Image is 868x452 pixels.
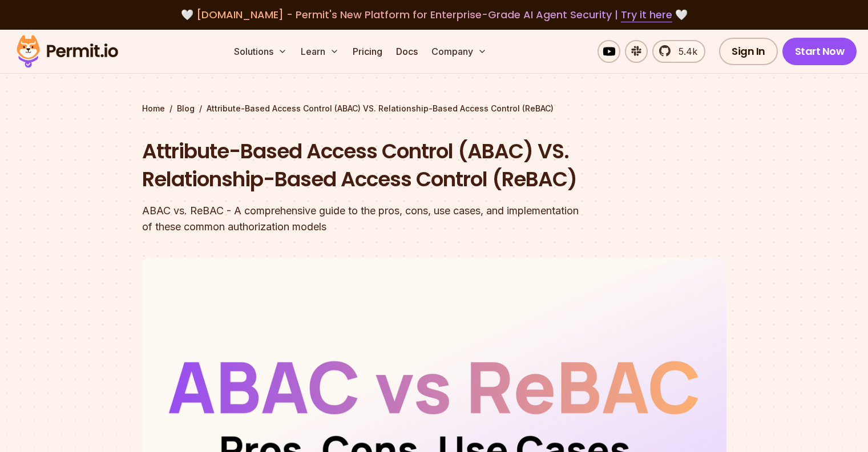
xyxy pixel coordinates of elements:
[621,7,672,22] a: Try it here
[391,40,422,63] a: Docs
[196,7,672,22] span: [DOMAIN_NAME] - Permit's New Platform for Enterprise-Grade AI Agent Security |
[348,40,387,63] a: Pricing
[142,137,580,194] h1: Attribute-Based Access Control (ABAC) VS. Relationship-Based Access Control (ReBAC)
[142,103,165,114] a: Home
[11,32,123,71] img: Permit logo
[229,40,292,63] button: Solutions
[672,45,697,58] span: 5.4k
[427,40,491,63] button: Company
[177,103,195,114] a: Blog
[652,40,705,63] a: 5.4k
[719,38,778,65] a: Sign In
[142,203,580,235] div: ABAC vs. ReBAC - A comprehensive guide to the pros, cons, use cases, and implementation of these ...
[296,40,344,63] button: Learn
[27,7,841,23] div: 🤍 🤍
[782,38,857,65] a: Start Now
[142,103,726,114] div: / /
